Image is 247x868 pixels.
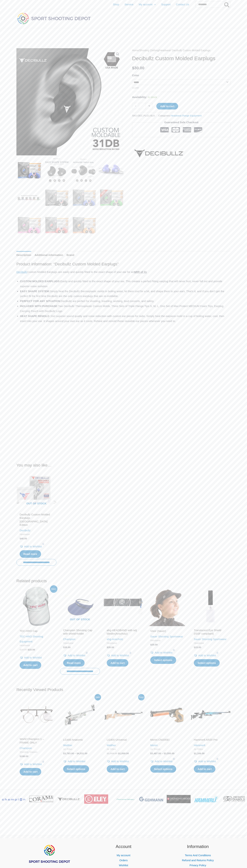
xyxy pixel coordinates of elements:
[107,642,140,645] span: Headwear
[91,853,156,868] nav: Account
[194,752,195,755] span: $
[107,628,140,637] a: ahg-HEADBAND with adj blinder(Anschutz)
[44,186,69,210] img: Decibullz Custom Molded Earplugs - Image 6
[194,659,220,667] a: Select options for “Translucent Eye Shield (ISSF compliant)”
[16,12,91,25] img: Sport Shooting Depot
[150,635,183,638] a: Sauer Shooting Sportswear
[91,843,156,868] aside: Footer Widget 2
[63,738,97,743] a: LG400 Anatomic
[194,765,215,773] a: Add to cart: “Hammerli AR20 Pro”
[191,695,231,735] img: Hämmerli AR20 Pro
[20,537,27,540] bdi: 40.00
[20,305,58,308] strong: INCLUDED WITH PURCHASE:
[20,513,53,528] a: Decibullz Custom Molded Earplugs [GEOGRAPHIC_DATA] Edition
[172,649,175,652] span: 5
[132,113,155,118] span: SKU:
[95,694,101,700] span: Sale!
[16,695,56,735] img: WORLD CHAMPION 1
[132,66,144,70] bdi: 30.00
[150,765,176,773] a: Select options for “Morini CM200EI”
[20,737,53,746] a: World Champion 1 – FRAME ONLY
[132,96,147,99] span: Availability:
[60,695,100,735] img: LG400 Anatomic
[63,638,75,641] a: Champion
[194,628,227,635] h2: Translucent Eye Shield (ISSF compliant)
[20,300,61,303] strong: PERFECT FOR ANY SITUATION:
[119,859,128,862] a: Orders
[77,752,78,755] span: $
[134,270,147,273] strong: NRR of 31
[216,652,219,654] span: 2
[155,760,172,763] span: Add to Wishlist
[194,752,205,755] bdi: 1,166.00
[107,752,108,755] span: $
[91,843,156,850] h2: Account
[16,578,231,583] h2: Related products
[194,642,227,645] span: Headwear
[16,213,41,238] img: Decibullz Custom Molded Earplugs - Image 9
[107,646,108,649] span: $
[150,752,152,755] span: $
[150,738,184,743] a: Morini CM200EI
[20,513,53,527] h2: Decibullz Custom Molded Earplugs [GEOGRAPHIC_DATA] Edition
[165,843,231,850] h2: Information
[194,646,195,649] span: $
[159,49,171,52] a: Headwear
[20,768,41,775] a: Add to cart: “World Champion 1 - FRAME ONLY”
[16,471,56,511] a: Out of stock
[99,158,123,183] img: Decibullz Custom Molded Earplugs - Image 4
[63,744,72,747] a: Walther
[20,290,50,293] strong: EASY SHAPE SYSTEM:
[68,654,85,657] span: Add to Wishlist
[20,305,223,313] span: Two Decibullz Thermoplastic Custom Molds, Three Sets of Triple Flange Tips S, M, L, One Set of Ma...
[20,655,42,660] a: Add to Wishlist
[147,586,187,626] img: Visor (Sauer)
[132,55,231,62] h1: Decibullz Custom Molded Earplugs
[107,748,140,751] span: Air Rifles
[20,635,43,643] a: TEC-HRO Shooting Equipment
[198,654,216,657] span: Add to Wishlist
[20,629,53,634] a: TEC-HRO Cap
[156,103,178,109] button: Add to cart
[150,759,172,764] a: Add to Wishlist
[63,765,89,773] a: Select options for “LG400 Anatomic”
[190,864,206,867] a: Privacy Policy
[63,615,97,624] span: Out of stock
[194,738,227,742] h2: Hammerli AR20 Pro
[107,738,140,742] h2: LG400 Universal
[147,695,187,735] img: CM200EI
[104,695,143,735] img: LG400 Universal
[20,762,42,767] a: Add to Wishlist
[63,752,74,755] bdi: 3,763.00
[20,737,53,744] h2: World Champion 1 – FRAME ONLY
[63,659,85,667] a: Read more about “Champion Shooting Cap with shield-holder”
[20,629,53,633] h2: TEC-HRO Cap
[107,638,123,641] a: ahg-Anschütz
[107,759,129,764] a: Add to Wishlist
[194,738,227,743] a: Hammerli AR20 Pro
[63,752,65,755] span: $
[139,103,146,109] input: Product quantity
[24,545,42,548] span: Add to Wishlist
[28,648,35,651] bdi: 15.00
[138,694,145,700] span: Sale!
[19,500,54,508] span: Out of stock
[20,280,60,283] strong: CUSTOM MOLDED EARPLUGS:
[118,752,120,755] span: $
[194,653,216,658] a: Add to Wishlist
[16,270,27,273] a: Decibullz
[71,213,96,238] img: Decibullz Custom Molded Earplugs - Image 11
[63,642,97,645] span: Headwear
[16,586,56,626] img: TEC-HRO Cap
[63,628,97,637] a: Champion Shooting Cap with shield-holder
[16,186,41,210] img: Decibullz Custom Molded Earplugs - Image 5
[150,629,184,633] h2: Visor (Sauer)
[194,638,226,641] a: Sauer Shooting Sportswear
[171,114,182,117] a: Headwear
[132,48,231,53] nav: Breadcrumb
[150,650,172,655] a: Add to Wishlist
[20,747,32,750] a: Champion
[107,738,140,743] a: LG400 Universal
[150,744,158,747] a: Morini
[20,533,53,536] span: Headwear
